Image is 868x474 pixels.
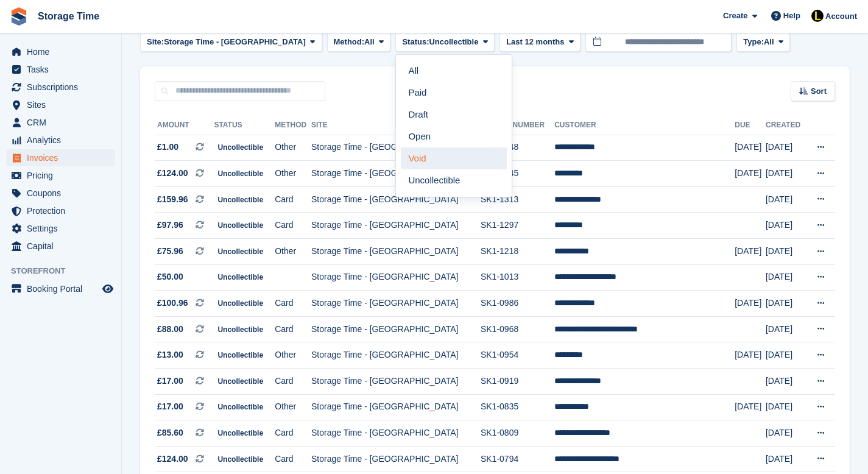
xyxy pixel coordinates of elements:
td: [DATE] [766,291,806,317]
td: Storage Time - [GEOGRAPHIC_DATA] [311,369,481,395]
a: menu [6,114,115,131]
span: £124.00 [157,453,188,465]
span: Booking Portal [27,280,100,297]
a: Preview store [101,281,115,296]
td: [DATE] [766,264,806,291]
td: Storage Time - [GEOGRAPHIC_DATA] [311,446,481,472]
td: SK1-0919 [481,369,554,395]
span: Uncollectible [214,141,267,154]
a: menu [6,96,115,113]
button: Method: All [327,32,391,52]
span: Type: [743,36,764,48]
span: Site: [147,36,164,48]
a: Draft [401,104,507,126]
a: menu [6,61,115,78]
button: Site: Storage Time - [GEOGRAPHIC_DATA] [140,32,322,52]
td: Card [275,446,311,472]
span: £50.00 [157,271,183,283]
td: [DATE] [735,291,766,317]
a: menu [6,167,115,184]
span: Last 12 months [506,36,564,48]
button: Last 12 months [499,32,580,52]
span: Storage Time - [GEOGRAPHIC_DATA] [164,36,306,48]
span: Pricing [27,167,100,184]
td: Other [275,342,311,369]
button: Status: Uncollectible [395,32,495,52]
td: Storage Time - [GEOGRAPHIC_DATA] [311,316,481,342]
td: SK1-1345 [481,161,554,187]
th: Status [214,116,275,135]
th: Customer [554,116,735,135]
span: £85.60 [157,426,183,439]
td: SK1-0954 [481,342,554,369]
td: Card [275,291,311,317]
span: Uncollectible [214,375,267,387]
span: Uncollectible [214,246,267,258]
td: Card [275,369,311,395]
td: [DATE] [735,342,766,369]
span: Storefront [11,265,121,277]
td: Storage Time - [GEOGRAPHIC_DATA] [311,161,481,187]
td: Storage Time - [GEOGRAPHIC_DATA] [311,213,481,239]
span: Uncollectible [429,36,478,48]
td: [DATE] [735,135,766,161]
a: All [401,60,507,82]
td: SK1-0986 [481,291,554,317]
img: Laaibah Sarwar [811,10,824,22]
span: Sort [811,85,827,97]
span: Uncollectible [214,271,267,283]
td: [DATE] [735,239,766,265]
td: Storage Time - [GEOGRAPHIC_DATA] [311,239,481,265]
td: [DATE] [766,316,806,342]
span: £1.00 [157,141,178,154]
span: Uncollectible [214,401,267,413]
span: Tasks [27,61,100,78]
span: Account [825,10,857,23]
span: Uncollectible [214,194,267,206]
span: Method: [334,36,365,48]
td: Card [275,316,311,342]
td: Storage Time - [GEOGRAPHIC_DATA] [311,394,481,420]
td: SK1-1218 [481,239,554,265]
td: [DATE] [766,161,806,187]
span: Status: [402,36,429,48]
th: Created [766,116,806,135]
a: menu [6,280,115,297]
td: [DATE] [735,161,766,187]
td: Card [275,420,311,447]
td: [DATE] [766,420,806,447]
span: Uncollectible [214,349,267,361]
span: £159.96 [157,193,188,206]
td: [DATE] [766,186,806,213]
td: [DATE] [766,369,806,395]
td: SK1-0809 [481,420,554,447]
th: Method [275,116,311,135]
a: menu [6,149,115,166]
td: SK1-1313 [481,186,554,213]
span: £97.96 [157,219,183,232]
th: Site [311,116,481,135]
span: CRM [27,114,100,131]
span: £17.00 [157,375,183,387]
a: menu [6,43,115,60]
span: £17.00 [157,400,183,413]
a: menu [6,202,115,219]
span: £88.00 [157,323,183,336]
th: Amount [155,116,214,135]
span: Capital [27,238,100,255]
td: Storage Time - [GEOGRAPHIC_DATA] [311,291,481,317]
td: Other [275,161,311,187]
img: stora-icon-8386f47178a22dfd0bd8f6a31ec36ba5ce8667c1dd55bd0f319d3a0aa187defe.svg [10,7,28,26]
span: Uncollectible [214,168,267,180]
td: SK1-0968 [481,316,554,342]
th: Invoice Number [481,116,554,135]
span: £13.00 [157,348,183,361]
a: Void [401,147,507,169]
span: Analytics [27,132,100,149]
td: [DATE] [735,394,766,420]
td: Card [275,186,311,213]
a: menu [6,185,115,202]
td: Other [275,135,311,161]
button: Type: All [736,32,790,52]
td: SK1-1297 [481,213,554,239]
